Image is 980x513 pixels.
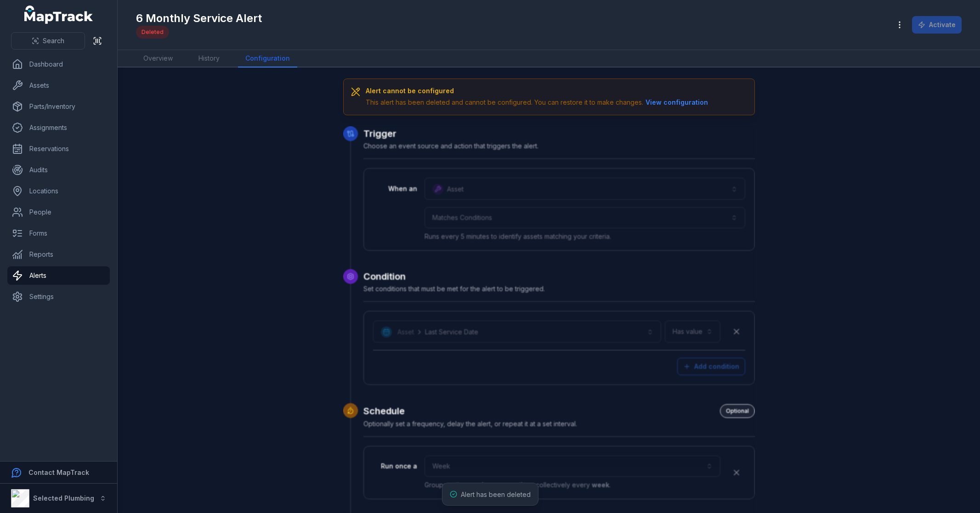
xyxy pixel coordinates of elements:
a: Audits [7,161,110,179]
a: Assets [7,76,110,95]
a: Overview [136,50,180,68]
span: Search [43,36,64,45]
a: History [191,50,227,68]
span: Alert has been deleted [461,490,531,498]
button: Search [11,32,85,50]
a: Alerts [7,266,110,285]
button: View configuration [643,97,710,107]
a: Configuration [238,50,297,68]
a: Reservations [7,140,110,158]
div: This alert has been deleted and cannot be configured. You can restore it to make changes. [366,97,710,107]
h1: 6 Monthly Service Alert [136,11,262,26]
div: Deleted [136,26,169,39]
a: Assignments [7,118,110,137]
a: Forms [7,224,110,242]
a: People [7,203,110,221]
strong: Selected Plumbing [33,494,94,502]
a: Dashboard [7,55,110,73]
a: MapTrack [24,6,93,24]
a: Parts/Inventory [7,97,110,116]
h3: Alert cannot be configured [366,86,710,96]
strong: Contact MapTrack [28,468,89,476]
a: Reports [7,245,110,264]
a: Locations [7,182,110,200]
a: Settings [7,288,110,306]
